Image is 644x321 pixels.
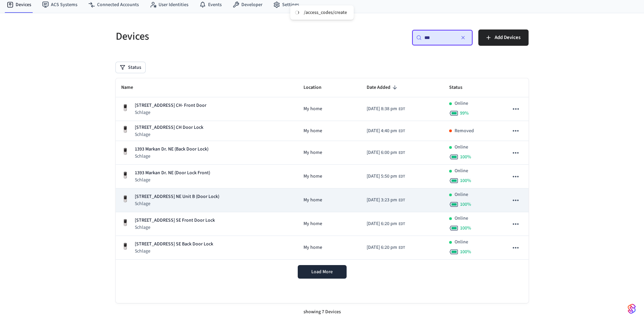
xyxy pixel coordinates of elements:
[367,105,405,113] div: America/New_York
[135,153,208,160] p: Schlage
[495,33,520,42] span: Add Devices
[135,124,203,131] p: [STREET_ADDRESS] CH Door Lock
[121,147,129,156] img: Yale Assure Touchscreen Wifi Smart Lock, Satin Nickel, Front
[367,149,397,156] span: [DATE] 6:00 pm
[121,125,129,134] img: Yale Assure Touchscreen Wifi Smart Lock, Satin Nickel, Front
[399,174,405,180] span: EDT
[367,173,405,180] div: America/New_York
[303,244,322,251] span: My home
[303,105,322,113] span: My home
[399,245,405,251] span: EDT
[121,219,129,227] img: Yale Assure Touchscreen Wifi Smart Lock, Satin Nickel, Front
[367,197,397,204] span: [DATE] 3:23 pm
[449,82,471,93] span: Status
[135,177,210,183] p: Schlage
[367,173,397,180] span: [DATE] 5:50 pm
[367,197,405,204] div: America/New_York
[135,217,215,224] p: [STREET_ADDRESS] SE Front Door Lock
[367,105,397,113] span: [DATE] 8:38 pm
[367,127,405,135] div: America/New_York
[121,242,129,250] img: Yale Assure Touchscreen Wifi Smart Lock, Satin Nickel, Front
[121,171,129,179] img: Yale Assure Touchscreen Wifi Smart Lock, Satin Nickel, Front
[303,149,322,156] span: My home
[455,191,468,198] p: Online
[460,177,471,184] span: 100 %
[399,221,405,227] span: EDT
[367,127,397,135] span: [DATE] 4:40 pm
[367,82,399,93] span: Date Added
[367,244,397,251] span: [DATE] 6:20 pm
[455,144,468,151] p: Online
[121,195,129,203] img: Yale Assure Touchscreen Wifi Smart Lock, Satin Nickel, Front
[460,201,471,208] span: 100 %
[298,265,347,279] button: Load More
[303,127,322,135] span: My home
[460,154,471,160] span: 100 %
[135,241,213,248] p: [STREET_ADDRESS] SE Back Door Lock
[455,127,474,135] p: Removed
[135,248,213,255] p: Schlage
[135,109,206,116] p: Schlage
[135,224,215,231] p: Schlage
[304,9,347,16] div: /access_codes/create
[399,150,405,156] span: EDT
[116,303,529,321] div: showing 7 Devices
[303,197,322,204] span: My home
[121,104,129,112] img: Yale Assure Touchscreen Wifi Smart Lock, Satin Nickel, Front
[460,225,471,232] span: 100 %
[135,146,208,153] p: 1393 Markan Dr. NE (Back Door Lock)
[367,244,405,251] div: America/New_York
[303,82,330,93] span: Location
[135,200,219,207] p: Schlage
[455,167,468,175] p: Online
[628,303,636,314] img: SeamLogoGradient.69752ec5.svg
[367,149,405,156] div: America/New_York
[303,173,322,180] span: My home
[367,220,397,227] span: [DATE] 6:20 pm
[478,29,529,46] button: Add Devices
[135,169,210,177] p: 1393 Markan Dr. NE (Door Lock Front)
[367,220,405,227] div: America/New_York
[399,106,405,112] span: EDT
[455,100,468,107] p: Online
[311,268,333,275] span: Load More
[135,131,203,138] p: Schlage
[135,193,219,200] p: [STREET_ADDRESS] NE Unit B (Door Lock)
[399,197,405,203] span: EDT
[116,62,145,73] button: Status
[116,78,529,260] table: sticky table
[303,220,322,227] span: My home
[121,82,142,93] span: Name
[460,110,469,117] span: 99 %
[455,239,468,246] p: Online
[455,215,468,222] p: Online
[135,102,206,109] p: [STREET_ADDRESS] CH- Front Door
[399,128,405,134] span: EDT
[116,29,318,43] h5: Devices
[460,248,471,255] span: 100 %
